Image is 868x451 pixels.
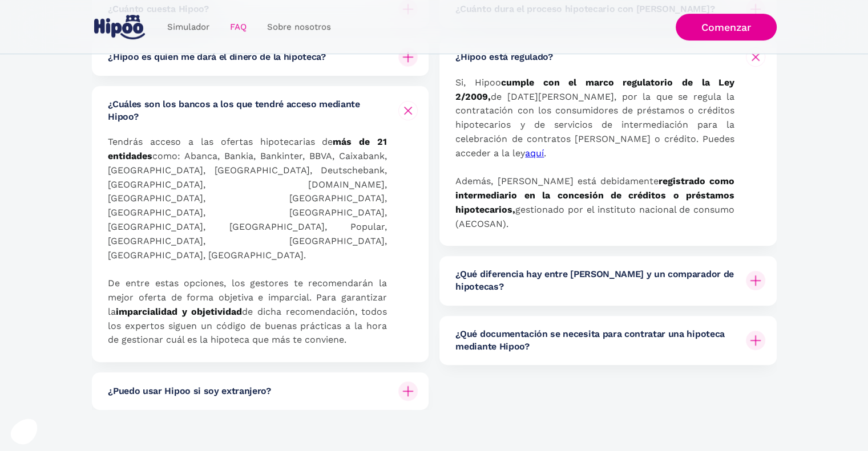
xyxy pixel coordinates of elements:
[157,16,220,38] a: Simulador
[455,328,737,354] h6: ¿Qué documentación se necesita para contratar una hipoteca mediante Hipoo?
[108,98,389,124] h6: ¿Cuáles son los bancos a los que tendré acceso mediante Hipoo?
[92,10,148,44] a: home
[455,77,734,102] strong: cumple con el marco regulatorio de la Ley 2/2009,
[108,135,387,347] p: Tendrás acceso a las ofertas hipotecarias de como: Abanca, Bankia, Bankinter, BBVA, Caixabank, [G...
[676,14,777,40] a: Comenzar
[525,148,544,159] a: aquí
[455,51,552,63] h6: ¿Hipoo está regulado?
[455,268,737,294] h6: ¿Qué diferencia hay entre [PERSON_NAME] y un comparador de hipotecas?
[455,176,734,215] strong: registrado como intermediario en la concesión de créditos o préstamos hipotecarios,
[257,16,341,38] a: Sobre nosotros
[108,385,271,397] h6: ¿Puedo usar Hipoo si soy extranjero?
[220,16,257,38] a: FAQ
[455,76,734,231] p: Si, Hipoo de [DATE][PERSON_NAME], por la que se regula la contratación con los consumidores de pr...
[108,51,325,63] h6: ¿Hipoo es quien me dará el dinero de la hipoteca?
[116,306,242,317] strong: imparcialidad y objetividad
